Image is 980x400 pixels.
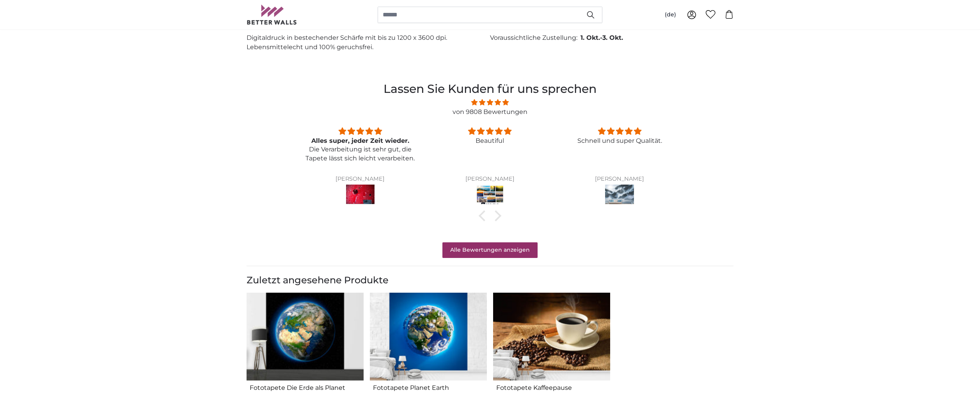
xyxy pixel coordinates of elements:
a: Fototapete Die Erde als Planet [250,384,360,400]
div: [PERSON_NAME] [305,176,415,182]
p: Die Verarbeitung ist sehr gut, die Tapete lässt sich leicht verarbeiten. [305,145,415,163]
div: [PERSON_NAME] [435,176,545,182]
a: Fototapete Kaffeepause [496,384,607,400]
img: Fototapete Der Wolf in den Wäldern [605,185,634,206]
div: 5 stars [305,126,415,137]
h3: Zuletzt angesehene Produkte [247,274,733,286]
p: Schnell und super Qualität. [564,137,675,145]
img: Stockfoto [476,185,504,206]
div: Alles super, jeder Zeit wieder. [305,137,415,145]
div: [PERSON_NAME] [564,176,675,182]
div: 5 stars [564,126,675,137]
img: photo-wallpaper-antique-compass-xl [493,293,610,381]
img: Fototapete Die Kirsche [346,185,375,206]
p: Voraussichtliche Zustellung: [490,33,577,43]
img: photo-wallpaper-antique-compass-xl [247,293,364,381]
span: 3. Okt. [602,34,623,41]
span: 4.81 stars [295,98,685,107]
p: Beautiful [435,137,545,145]
img: photo-wallpaper-antique-compass-xl [370,293,487,381]
a: Fototapete Planet Earth [373,384,484,400]
img: Betterwalls [247,5,297,25]
p: Digitaldruck in bestechender Schärfe mit bis zu 1200 x 3600 dpi. Lebensmittelecht und 100% geruch... [247,33,484,52]
div: 5 stars [435,126,545,137]
a: von 9808 Bewertungen [453,108,527,116]
button: (de) [659,8,682,22]
a: Alle Bewertungen anzeigen [442,242,538,258]
h2: Lassen Sie Kunden für uns sprechen [295,80,685,98]
b: - [581,34,623,41]
span: 1. Okt. [581,34,600,41]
